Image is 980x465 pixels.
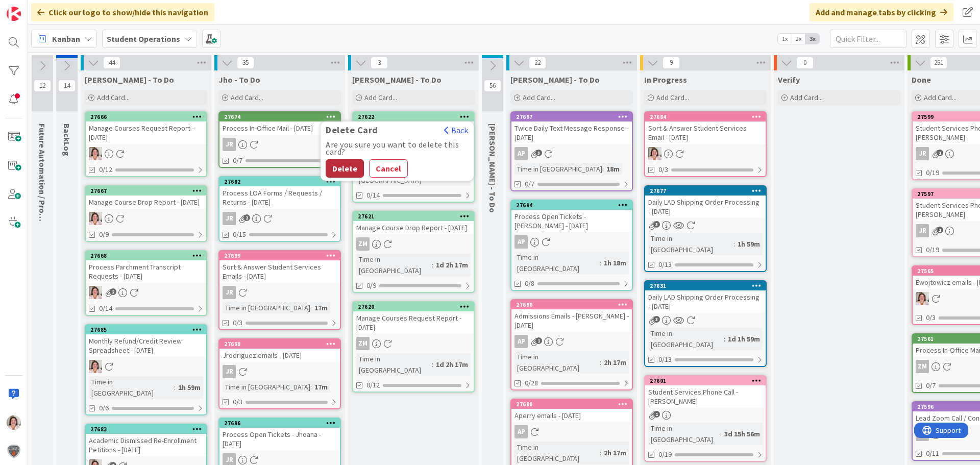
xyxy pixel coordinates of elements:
span: 22 [529,57,546,69]
div: 27690 [511,300,632,309]
div: 27694Process Open Tickets - [PERSON_NAME] - [DATE] [511,201,632,232]
span: 0/3 [926,312,936,323]
div: 27620 [358,303,474,310]
span: 0/12 [99,164,112,175]
div: 17m [312,381,330,393]
div: 27683 [90,426,206,433]
div: JR [219,286,340,299]
div: Process Parchment Transcript Requests - [DATE] [86,260,206,283]
div: 17m [312,302,330,313]
div: 27601 [650,377,766,384]
div: 27677 [645,186,766,195]
div: 1h 59m [735,238,763,250]
span: Add Card... [656,93,689,102]
span: : [600,257,601,268]
span: 0/14 [366,190,380,201]
div: Time in [GEOGRAPHIC_DATA] [648,233,733,255]
img: EW [89,286,102,299]
div: 27677Daily LAD Shipping Order Processing - [DATE] [645,186,766,218]
div: 2h 17m [601,447,629,458]
div: 27699 [219,251,340,260]
div: 27699 [224,252,340,259]
span: 1 [937,150,943,156]
span: Add Card... [231,93,263,102]
span: 14 [58,80,76,92]
a: 27684Sort & Answer Student Services Email - [DATE]EW0/3 [644,111,767,177]
span: 3 [535,150,542,156]
div: JR [219,212,340,225]
div: JR [916,224,929,237]
span: 0/19 [926,244,939,255]
div: 27674 [224,113,340,120]
div: Time in [GEOGRAPHIC_DATA] [514,351,600,374]
div: 27620 [353,302,474,311]
div: 27674 [219,112,340,121]
span: 0/7 [926,380,936,391]
div: ZM [356,337,370,350]
a: 27690Admissions Emails - [PERSON_NAME] - [DATE]APTime in [GEOGRAPHIC_DATA]:2h 17m0/28 [510,299,633,390]
div: Manage Course Drop Report - [DATE] [353,221,474,234]
span: 3 [653,221,660,228]
span: 0/3 [658,164,668,175]
div: Are you sure you want to delete this card? [326,141,469,155]
span: : [733,238,735,250]
div: 27685 [90,326,206,333]
div: 27682 [224,178,340,185]
div: Daily LAD Shipping Order Processing - [DATE] [645,195,766,218]
span: 0/6 [99,403,109,413]
span: 2 [243,214,250,221]
span: 44 [103,57,120,69]
div: Admissions Emails - [PERSON_NAME] - [DATE] [511,309,632,332]
div: 27698 [224,340,340,348]
div: 1h 59m [176,382,203,393]
div: 1d 2h 17m [433,259,471,271]
span: In Progress [644,75,687,85]
img: avatar [7,444,21,458]
span: Add Card... [924,93,957,102]
span: : [310,381,312,393]
div: 27680 [516,401,632,408]
div: 27666Manage Courses Request Report - [DATE] [86,112,206,144]
div: Time in [GEOGRAPHIC_DATA] [89,376,174,399]
span: 251 [930,57,947,69]
div: Sort & Answer Student Services Emails - [DATE] [219,260,340,283]
div: Time in [GEOGRAPHIC_DATA] [356,353,432,376]
div: Add and manage tabs by clicking [810,3,953,21]
div: Aperry emails - [DATE] [511,409,632,422]
div: 27683 [86,425,206,434]
div: Manage Courses Request Report - [DATE] [86,121,206,144]
div: ZM [353,337,474,350]
span: Zaida - To Do [352,75,442,85]
div: 27621 [358,213,474,220]
a: 27682Process LOA Forms / Requests / Returns - [DATE]JR0/15 [218,176,341,242]
div: AP [511,147,632,160]
div: JR [223,212,236,225]
a: 27668Process Parchment Transcript Requests - [DATE]EW0/14 [85,250,207,316]
a: 27694Process Open Tickets - [PERSON_NAME] - [DATE]APTime in [GEOGRAPHIC_DATA]:1h 18m0/8 [510,200,633,291]
span: 0/13 [658,259,672,270]
div: Time in [GEOGRAPHIC_DATA] [223,302,310,313]
span: 56 [484,80,501,92]
div: AP [511,335,632,348]
span: 0/3 [233,317,242,328]
div: Student Services Phone Call - [PERSON_NAME] [645,385,766,408]
a: 27620Manage Courses Request Report - [DATE]ZMTime in [GEOGRAPHIC_DATA]:1d 2h 17m0/12 [352,301,475,393]
button: Delete [326,159,364,178]
a: 27677Daily LAD Shipping Order Processing - [DATE]Time in [GEOGRAPHIC_DATA]:1h 59m0/13 [644,185,767,272]
span: Done [912,75,931,85]
a: 27674Process In-Office Mail - [DATE]JR0/7 [218,111,341,168]
div: 27631 [650,282,766,289]
div: 27685Monthly Refund/Credit Review Spreadsheet - [DATE] [86,325,206,357]
span: 2 [110,288,116,295]
div: AP [511,425,632,438]
div: Academic Dismissed Re-Enrollment Petitions - [DATE] [86,434,206,456]
div: Time in [GEOGRAPHIC_DATA] [356,254,432,276]
a: 27601Student Services Phone Call - [PERSON_NAME]Time in [GEOGRAPHIC_DATA]:3d 15h 56m0/19 [644,375,767,462]
div: AP [514,425,528,438]
div: Time in [GEOGRAPHIC_DATA] [514,163,602,175]
div: Process In-Office Mail - [DATE] [219,121,340,135]
input: Quick Filter... [830,30,906,48]
span: 3x [805,34,819,44]
span: : [602,163,604,175]
span: Jho - To Do [218,75,260,85]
